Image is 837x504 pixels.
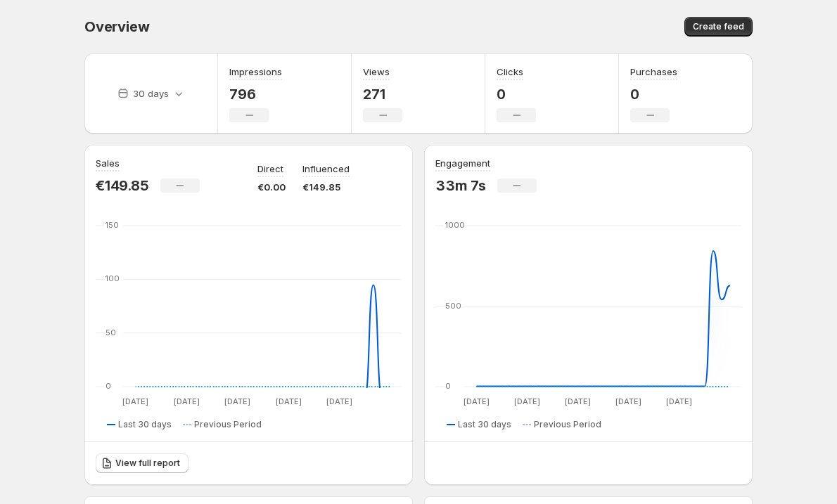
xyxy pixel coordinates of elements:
p: €0.00 [257,180,286,194]
p: 0 [497,86,536,103]
span: Create feed [693,21,744,32]
h3: Engagement [435,156,490,170]
span: Last 30 days [118,419,172,430]
button: Create feed [684,17,753,37]
p: €149.85 [96,177,149,194]
text: 50 [106,328,116,337]
span: Previous Period [194,419,262,430]
text: [DATE] [464,396,490,406]
text: [DATE] [514,396,540,406]
a: View full report [96,453,189,473]
p: 796 [229,86,282,103]
text: [DATE] [565,396,591,406]
text: [DATE] [615,396,641,406]
p: 33m 7s [435,177,486,194]
p: 271 [363,86,402,103]
h3: Sales [96,156,120,170]
text: 150 [106,220,119,230]
text: 100 [106,273,120,283]
span: Previous Period [534,419,601,430]
text: [DATE] [174,396,200,406]
span: Last 30 days [458,419,511,430]
p: 30 days [133,86,169,101]
h3: Purchases [630,65,677,79]
text: [DATE] [122,396,148,406]
span: Overview [84,18,149,35]
text: [DATE] [666,396,692,406]
text: [DATE] [326,396,352,406]
text: 1000 [445,220,465,230]
h3: Clicks [497,65,523,79]
text: [DATE] [276,396,302,406]
text: 0 [445,381,451,391]
text: 0 [106,381,111,391]
p: 0 [630,86,677,103]
text: [DATE] [224,396,250,406]
p: €149.85 [302,180,350,194]
p: Direct [257,162,283,176]
span: View full report [115,458,180,469]
h3: Views [363,65,390,79]
text: 500 [445,301,461,311]
h3: Impressions [229,65,282,79]
p: Influenced [302,162,350,176]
